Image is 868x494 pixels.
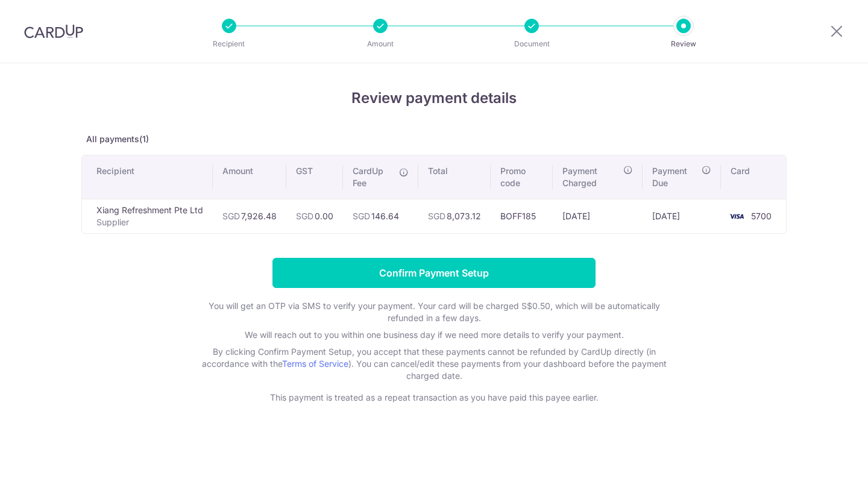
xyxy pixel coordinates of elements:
a: Terms of Service [282,358,348,369]
span: SGD [296,211,313,221]
th: GST [286,155,343,199]
td: 7,926.48 [213,199,286,233]
th: Recipient [82,155,213,199]
th: Total [418,155,491,199]
td: BOFF185 [491,199,553,233]
span: SGD [353,211,370,221]
th: Card [721,155,786,199]
p: By clicking Confirm Payment Setup, you accept that these payments cannot be refunded by CardUp di... [193,346,675,382]
td: 0.00 [286,199,343,233]
p: All payments(1) [81,133,787,145]
p: Supplier [96,216,203,228]
p: Document [487,38,576,50]
td: 146.64 [343,199,418,233]
td: Xiang Refreshment Pte Ltd [82,199,213,233]
span: Payment Charged [562,165,620,189]
span: CardUp Fee [353,165,393,189]
td: 8,073.12 [418,199,491,233]
span: 5700 [751,211,772,221]
td: [DATE] [643,199,721,233]
p: Recipient [184,38,274,50]
img: <span class="translation_missing" title="translation missing: en.account_steps.new_confirm_form.b... [725,209,749,224]
th: Amount [213,155,286,199]
p: Review [639,38,728,50]
p: This payment is treated as a repeat transaction as you have paid this payee earlier. [193,392,675,404]
p: You will get an OTP via SMS to verify your payment. Your card will be charged S$0.50, which will ... [193,300,675,324]
h4: Review payment details [81,87,787,109]
img: CardUp [24,24,83,39]
p: We will reach out to you within one business day if we need more details to verify your payment. [193,329,675,341]
span: Payment Due [652,165,698,189]
input: Confirm Payment Setup [272,258,596,288]
p: Amount [336,38,425,50]
span: SGD [222,211,240,221]
span: SGD [428,211,445,221]
td: [DATE] [553,199,643,233]
th: Promo code [491,155,553,199]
